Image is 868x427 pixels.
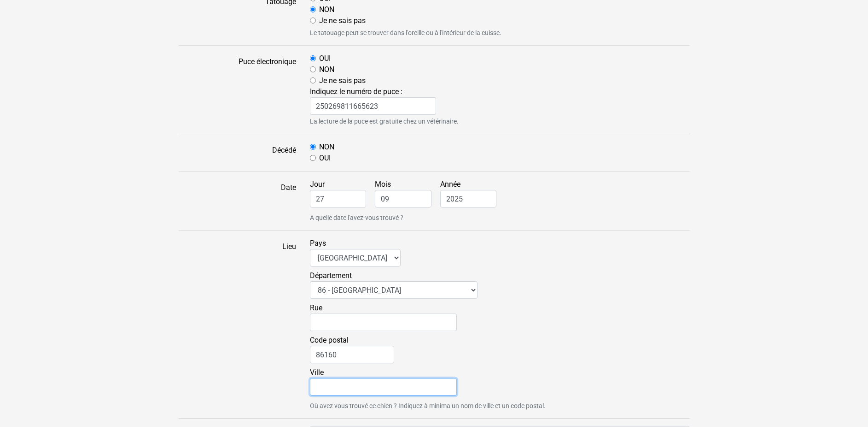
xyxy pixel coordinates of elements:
[310,77,316,83] input: Je ne sais pas
[172,53,303,126] label: Puce électronique
[310,55,316,61] input: OUI
[310,281,478,299] select: Département
[310,155,316,161] input: OUI
[310,66,316,72] input: NON
[310,367,457,396] label: Ville
[310,117,690,126] small: La lecture de la puce est gratuite chez un vétérinaire.
[319,15,366,26] label: Je ne sais pas
[375,179,438,208] label: Mois
[310,18,316,24] input: Je ne sais pas
[319,64,334,75] label: NON
[310,213,690,223] small: A quelle date l'avez-vous trouvé ?
[375,190,431,208] input: Mois
[319,53,331,64] label: OUI
[310,314,457,331] input: Rue
[310,378,457,396] input: Ville
[310,302,457,331] label: Rue
[319,153,331,164] label: OUI
[310,238,401,267] label: Pays
[172,142,303,164] label: Décédé
[310,144,316,150] input: NON
[310,87,690,115] span: Indiquez le numéro de puce :
[310,249,401,267] select: Pays
[310,179,373,208] label: Jour
[440,179,504,208] label: Année
[310,346,394,363] input: Code postal
[319,75,366,86] label: Je ne sais pas
[440,190,497,208] input: Année
[310,6,316,12] input: NON
[310,270,478,299] label: Département
[310,28,690,38] small: Le tatouage peut se trouver dans l'oreille ou à l'intérieur de la cuisse.
[172,179,303,223] label: Date
[319,142,334,153] label: NON
[319,4,334,15] label: NON
[310,401,690,411] small: Où avez vous trouvé ce chien ? Indiquez à minima un nom de ville et un code postal.
[310,190,367,208] input: Jour
[172,238,303,411] label: Lieu
[310,335,394,363] label: Code postal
